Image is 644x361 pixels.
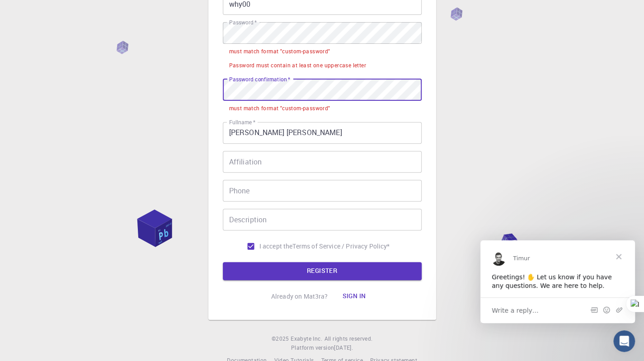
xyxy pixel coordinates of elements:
[292,242,390,251] p: Terms of Service / Privacy Policy *
[291,335,322,342] span: Exabyte Inc.
[223,262,422,280] button: REGISTER
[229,61,366,70] div: Password must contain at least one uppercase letter
[292,242,390,251] a: Terms of Service / Privacy Policy*
[291,334,322,343] a: Exabyte Inc.
[480,240,635,323] iframe: Intercom live chat message
[272,334,291,343] span: © 2025
[334,344,353,351] span: [DATE] .
[613,330,635,352] iframe: Intercom live chat
[229,75,290,83] label: Password confirmation
[259,242,293,251] span: I accept the
[229,47,330,56] div: must match format "custom-password"
[271,292,328,301] p: Already on Mat3ra?
[229,19,257,26] label: Password
[229,118,255,126] label: Fullname
[229,104,330,113] div: must match format "custom-password"
[324,334,372,343] span: All rights reserved.
[291,343,334,352] span: Platform version
[334,343,353,352] a: [DATE].
[335,287,373,305] button: Sign in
